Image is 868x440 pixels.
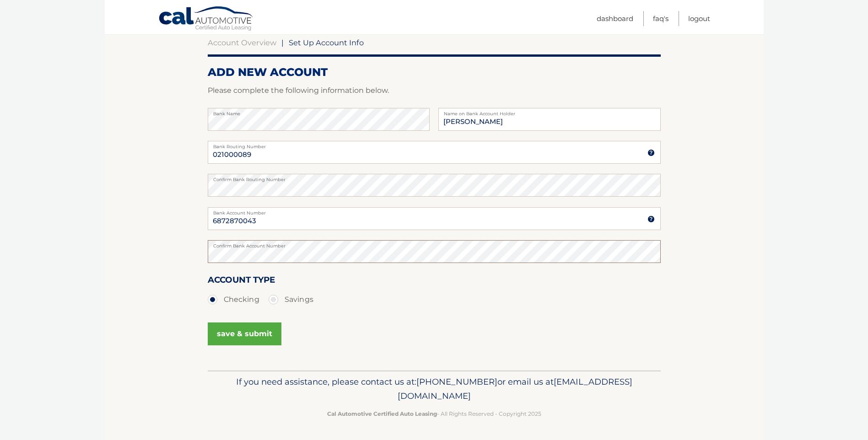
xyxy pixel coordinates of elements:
p: Please complete the following information below. [208,84,661,97]
span: Set Up Account Info [289,38,364,47]
h2: ADD NEW ACCOUNT [208,65,661,79]
label: Bank Account Number [208,207,661,215]
label: Account Type [208,273,275,290]
a: Cal Automotive [158,6,254,32]
label: Bank Routing Number [208,141,661,148]
label: Name on Bank Account Holder [438,108,660,115]
img: tooltip.svg [647,149,655,156]
input: Bank Routing Number [208,141,661,164]
label: Confirm Bank Routing Number [208,174,661,181]
label: Bank Name [208,108,430,115]
p: - All Rights Reserved - Copyright 2025 [214,409,655,419]
input: Bank Account Number [208,207,661,230]
a: Dashboard [597,11,633,26]
strong: Cal Automotive Certified Auto Leasing [327,410,437,417]
label: Checking [208,290,259,309]
span: | [281,38,284,47]
img: tooltip.svg [647,215,655,223]
a: Account Overview [208,38,276,47]
a: FAQ's [653,11,669,26]
label: Confirm Bank Account Number [208,240,661,247]
label: Savings [269,290,313,309]
a: Logout [688,11,710,26]
input: Name on Account (Account Holder Name) [438,108,660,131]
span: [PHONE_NUMBER] [416,376,497,387]
button: save & submit [208,322,281,345]
p: If you need assistance, please contact us at: or email us at [214,375,655,404]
